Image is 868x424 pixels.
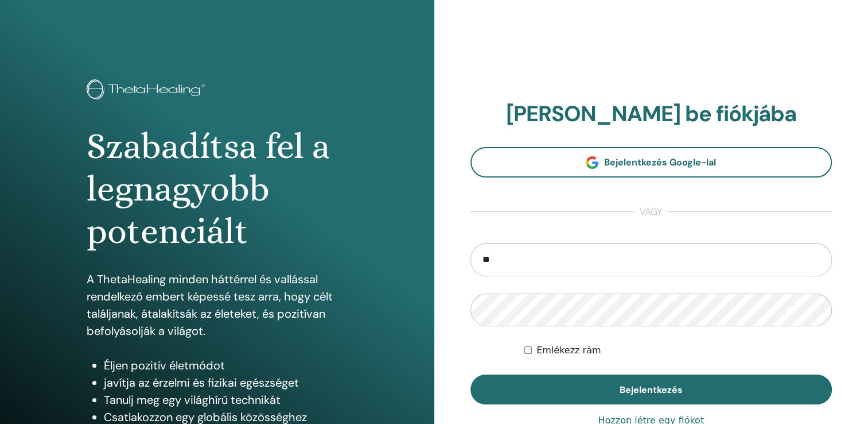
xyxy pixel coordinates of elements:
[524,344,832,357] div: Keep me authenticated indefinitely or until I manually logout
[104,357,347,374] li: Éljen pozitív életmódot
[470,101,832,128] h2: [PERSON_NAME] be fiókjába
[87,125,347,253] h1: Szabadítsa fel a legnagyobb potenciált
[620,384,683,396] span: Bejelentkezés
[104,391,347,408] li: Tanulj meg egy világhírű technikát
[604,156,716,168] span: Bejelentkezés Google-lal
[536,344,601,357] label: Emlékezz rám
[470,375,832,404] button: Bejelentkezés
[104,374,347,391] li: javítja az érzelmi és fizikai egészséget
[634,205,668,219] span: vagy
[470,147,832,178] a: Bejelentkezés Google-lal
[87,271,347,340] p: A ThetaHealing minden háttérrel és vallással rendelkező embert képessé tesz arra, hogy célt talál...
